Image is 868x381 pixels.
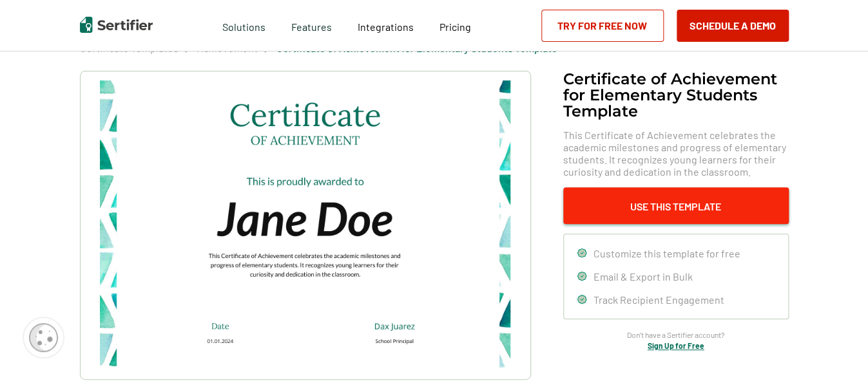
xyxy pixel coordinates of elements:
span: Customize this template for free [593,247,740,259]
span: Integrations [358,21,414,33]
span: Solutions [222,17,265,33]
button: Use This Template [563,187,789,224]
img: Certificate of Achievement for Elementary Students Template [100,80,510,370]
a: Sign Up for Free [648,341,704,350]
span: Track Recipient Engagement [593,293,724,306]
span: Email & Export in Bulk [593,270,693,283]
span: Features [291,17,332,33]
span: Don’t have a Sertifier account? [627,329,725,341]
img: Cookie Popup Icon [29,323,58,352]
img: Sertifier | Digital Credentialing Platform [80,17,153,33]
a: Pricing [439,17,471,33]
h1: Certificate of Achievement for Elementary Students Template [563,71,789,119]
a: Integrations [358,17,414,33]
span: This Certificate of Achievement celebrates the academic milestones and progress of elementary stu... [563,129,789,178]
iframe: Chat Widget [804,319,868,381]
a: Try for Free Now [541,10,664,42]
button: Schedule a Demo [677,10,789,42]
span: Pricing [439,21,471,33]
